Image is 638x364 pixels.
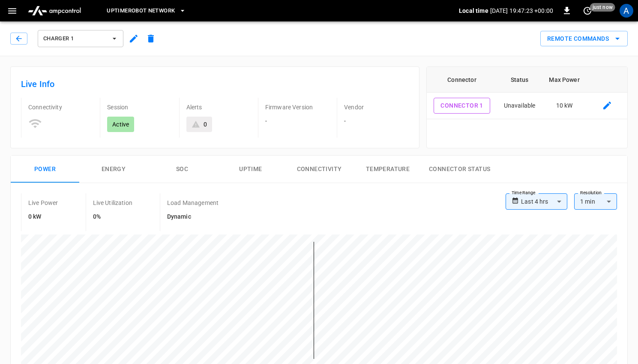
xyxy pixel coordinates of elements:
[186,103,251,111] p: Alerts
[344,117,409,125] p: -
[353,156,422,183] button: Temperature
[148,156,216,183] button: SOC
[79,156,148,183] button: Energy
[28,199,58,207] p: Live Power
[93,212,132,222] h6: 0%
[590,3,615,12] span: just now
[497,93,542,119] td: Unavailable
[574,193,617,210] div: 1 min
[490,6,553,15] p: [DATE] 19:47:23 +00:00
[427,67,627,119] table: connector table
[216,156,285,183] button: Uptime
[540,31,628,47] div: remote commands options
[497,67,542,93] th: Status
[24,3,84,19] img: ampcontrol.io logo
[167,199,219,207] p: Load Management
[107,103,172,111] p: Session
[11,156,79,183] button: Power
[620,4,633,18] div: profile-icon
[581,4,594,18] button: set refresh interval
[112,120,129,129] p: Active
[344,103,409,111] p: Vendor
[167,212,219,222] h6: Dynamic
[43,34,107,44] span: Charger 1
[540,31,628,47] button: Remote Commands
[38,30,123,47] button: Charger 1
[427,67,497,93] th: Connector
[434,98,490,114] button: Connector 1
[93,199,132,207] p: Live Utilization
[28,103,93,111] p: Connectivity
[422,156,497,183] button: Connector Status
[285,156,353,183] button: Connectivity
[265,117,330,125] p: -
[521,193,567,210] div: Last 4 hrs
[542,67,586,93] th: Max Power
[21,77,409,91] h6: Live Info
[580,190,602,196] label: Resolution
[204,120,207,129] div: 0
[459,6,488,15] p: Local time
[28,212,58,222] h6: 0 kW
[542,93,586,119] td: 10 kW
[103,3,189,19] button: UptimeRobot Network
[512,190,536,196] label: Time Range
[107,6,175,16] span: UptimeRobot Network
[265,103,330,111] p: Firmware Version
